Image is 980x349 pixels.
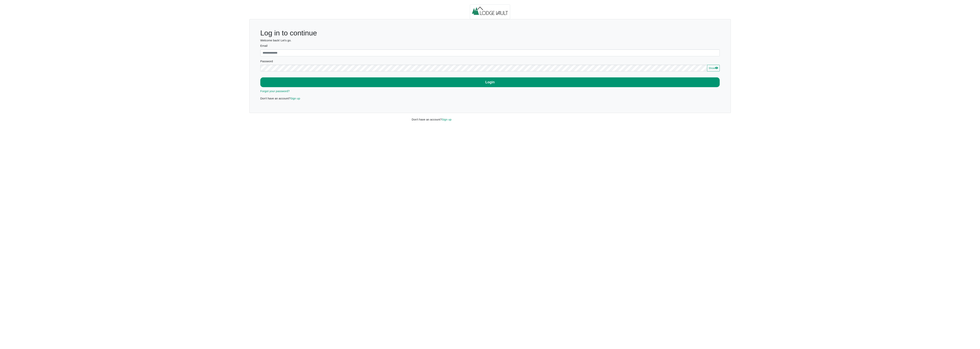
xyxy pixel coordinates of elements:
[470,4,510,19] img: logo.2b93711c.jpg
[260,44,720,48] label: Email
[485,80,495,84] b: Login
[260,29,720,37] h1: Log in to continue
[260,96,720,101] p: Don't have an account?
[442,118,452,121] a: Sign up
[260,89,290,93] a: Forgot your password?
[260,39,720,42] h6: Welcome back! Let's go.
[260,59,720,65] legend: Password
[707,65,720,72] button: Showeye fill
[290,97,300,100] a: Sign up
[715,66,718,69] svg: eye fill
[260,77,720,87] button: Login
[409,113,571,122] div: Don't have an account?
